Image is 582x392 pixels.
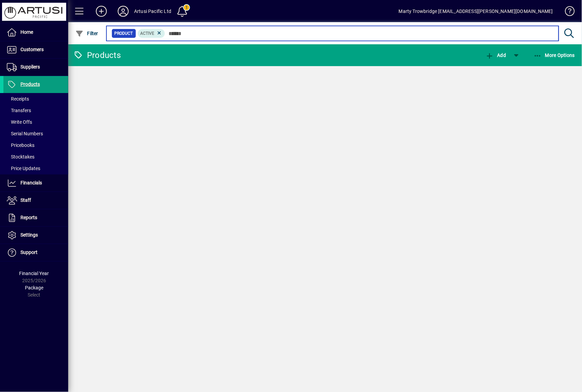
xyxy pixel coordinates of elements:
a: Staff [3,192,68,209]
span: Active [141,31,155,36]
a: Stocktakes [3,151,68,163]
span: Add [485,52,506,58]
button: Profile [112,5,134,17]
span: Pricebooks [7,142,34,148]
span: Stocktakes [7,154,34,160]
span: Suppliers [20,64,40,70]
span: Product [115,30,133,37]
a: Write Offs [3,116,68,128]
a: Reports [3,209,68,226]
mat-chip: Activation Status: Active [138,29,165,38]
button: Add [484,49,508,61]
a: Pricebooks [3,139,68,151]
a: Serial Numbers [3,128,68,139]
span: Reports [20,215,37,220]
span: Write Offs [7,119,32,125]
span: Customers [20,47,44,52]
a: Knowledge Base [560,1,573,24]
span: Financials [20,180,42,185]
a: Support [3,244,68,261]
a: Customers [3,41,68,58]
button: More Options [532,49,577,61]
span: Receipts [7,96,29,102]
span: Transfers [7,108,31,113]
a: Suppliers [3,59,68,76]
span: Home [20,29,33,35]
div: Artusi Pacific Ltd [134,6,171,17]
button: Filter [74,27,100,40]
span: Serial Numbers [7,131,43,136]
div: Products [73,50,121,61]
span: Package [25,285,43,290]
span: More Options [534,52,575,58]
a: Financials [3,175,68,192]
span: Settings [20,232,38,238]
span: Products [20,81,40,87]
a: Home [3,24,68,41]
a: Price Updates [3,163,68,174]
a: Transfers [3,105,68,116]
a: Receipts [3,93,68,105]
span: Staff [20,197,31,203]
span: Price Updates [7,166,40,171]
span: Financial Year [19,271,49,276]
div: Marty Trowbridge [EMAIL_ADDRESS][PERSON_NAME][DOMAIN_NAME] [399,6,553,17]
span: Support [20,250,38,255]
button: Add [90,5,112,17]
span: Filter [75,31,98,36]
a: Settings [3,227,68,244]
